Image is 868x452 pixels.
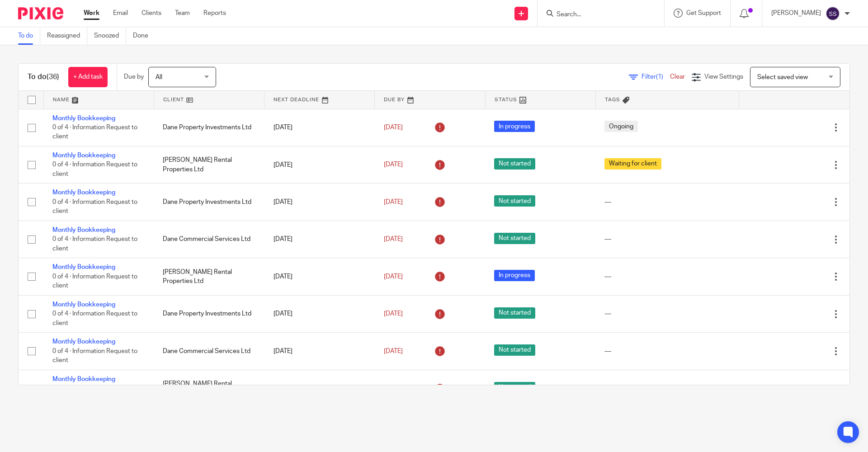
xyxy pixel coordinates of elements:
[494,344,535,356] span: Not started
[264,221,375,258] td: [DATE]
[494,233,535,244] span: Not started
[384,199,403,205] span: [DATE]
[52,273,137,289] span: 0 of 4 · Information Request to client
[18,27,40,45] a: To do
[642,74,670,80] span: Filter
[52,376,115,382] a: Monthly Bookkeeping
[154,109,264,146] td: Dane Property Investments Ltd
[264,184,375,221] td: [DATE]
[686,10,721,16] span: Get Support
[604,158,661,169] span: Waiting for client
[47,73,59,80] span: (36)
[604,347,730,356] div: ---
[757,74,808,80] span: Select saved view
[264,295,375,332] td: [DATE]
[771,9,821,18] p: [PERSON_NAME]
[494,158,535,169] span: Not started
[52,199,137,215] span: 0 of 4 · Information Request to client
[154,221,264,258] td: Dane Commercial Services Ltd
[494,121,535,132] span: In progress
[52,189,115,196] a: Monthly Bookkeeping
[124,72,144,81] p: Due by
[154,370,264,407] td: [PERSON_NAME] Rental Properties Ltd
[656,74,663,80] span: (1)
[384,311,403,317] span: [DATE]
[556,11,637,19] input: Search
[52,264,115,270] a: Monthly Bookkeeping
[264,109,375,146] td: [DATE]
[68,67,108,87] a: + Add task
[604,309,730,318] div: ---
[154,295,264,332] td: Dane Property Investments Ltd
[52,227,115,233] a: Monthly Bookkeeping
[142,9,161,18] a: Clients
[264,370,375,407] td: [DATE]
[133,27,155,45] a: Done
[52,236,137,252] span: 0 of 4 · Information Request to client
[52,311,137,326] span: 0 of 4 · Information Request to client
[47,27,87,45] a: Reassigned
[154,146,264,183] td: [PERSON_NAME] Rental Properties Ltd
[52,124,137,140] span: 0 of 4 · Information Request to client
[175,9,190,18] a: Team
[52,115,115,122] a: Monthly Bookkeeping
[604,198,730,207] div: ---
[264,333,375,370] td: [DATE]
[384,124,403,131] span: [DATE]
[384,162,403,168] span: [DATE]
[28,72,59,82] h1: To do
[494,195,535,207] span: Not started
[384,348,403,354] span: [DATE]
[670,74,685,80] a: Clear
[604,272,730,281] div: ---
[156,74,162,80] span: All
[604,235,730,244] div: ---
[52,301,115,308] a: Monthly Bookkeeping
[604,121,638,132] span: Ongoing
[264,146,375,183] td: [DATE]
[384,236,403,242] span: [DATE]
[52,348,137,364] span: 0 of 4 · Information Request to client
[18,7,63,19] img: Pixie
[52,152,115,159] a: Monthly Bookkeeping
[494,382,535,393] span: Not started
[264,258,375,295] td: [DATE]
[94,27,126,45] a: Snoozed
[52,339,115,345] a: Monthly Bookkeeping
[154,333,264,370] td: Dane Commercial Services Ltd
[113,9,128,18] a: Email
[52,162,137,178] span: 0 of 4 · Information Request to client
[84,9,99,18] a: Work
[704,74,743,80] span: View Settings
[494,307,535,319] span: Not started
[494,270,535,281] span: In progress
[203,9,226,18] a: Reports
[384,273,403,280] span: [DATE]
[154,258,264,295] td: [PERSON_NAME] Rental Properties Ltd
[826,6,840,21] img: svg%3E
[154,184,264,221] td: Dane Property Investments Ltd
[605,97,620,102] span: Tags
[604,384,730,393] div: ---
